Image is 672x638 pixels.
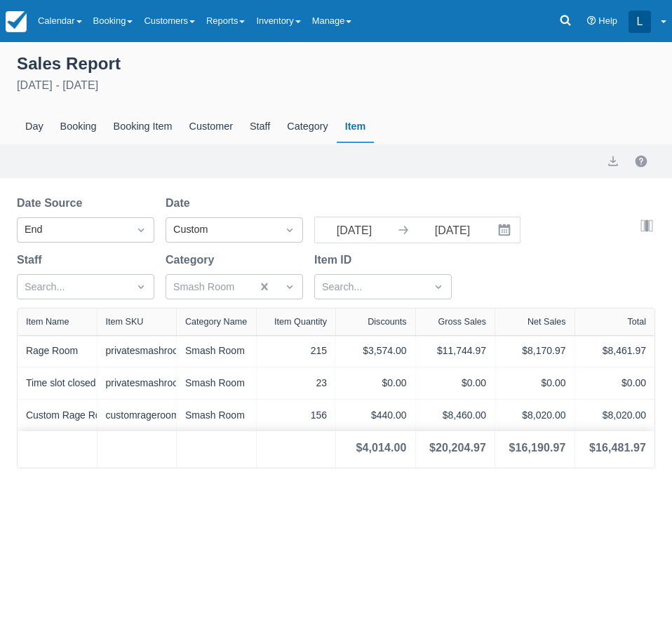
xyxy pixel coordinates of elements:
[314,252,357,269] label: Item ID
[283,223,297,237] span: Dropdown icon
[265,344,328,358] div: 215
[105,111,181,143] div: Booking Item
[584,376,647,391] div: $0.00
[605,153,621,170] button: export
[26,317,69,327] div: Item Name
[166,195,196,212] label: Date
[181,111,241,143] div: Customer
[185,408,248,423] div: Smash Room
[504,344,566,358] div: $8,170.97
[134,223,148,237] span: Dropdown icon
[424,408,487,423] div: $8,460.00
[283,280,297,294] span: Dropdown icon
[26,408,114,423] a: Custom Rage Room
[6,11,27,32] img: checkfront-main-nav-mini-logo.png
[429,440,486,456] div: $20,204.97
[344,408,407,423] div: $440.00
[356,440,407,456] div: $4,014.00
[17,195,88,212] label: Date Source
[368,317,406,327] div: Discounts
[173,222,270,238] div: Custom
[265,376,328,391] div: 23
[587,17,596,26] i: Help
[241,111,278,143] div: Staff
[278,111,336,143] div: Category
[584,344,647,358] div: $8,461.97
[315,217,394,243] input: Start Date
[274,317,327,327] div: Item Quantity
[413,217,492,243] input: End Date
[26,376,162,391] a: Time slot closed - Private Event
[185,344,248,358] div: Smash Room
[134,280,148,294] span: Dropdown icon
[185,376,248,391] div: Smash Room
[589,440,646,456] div: $16,481.97
[106,376,168,391] div: privatesmashroom_copy
[17,77,655,94] div: [DATE] - [DATE]
[166,252,220,269] label: Category
[344,344,407,358] div: $3,574.00
[424,344,487,358] div: $11,744.97
[492,217,520,243] button: Interact with the calendar and add the check-in date for your trip.
[106,344,168,358] div: privatesmashroom
[106,317,144,327] div: Item SKU
[265,408,328,423] div: 156
[504,376,566,391] div: $0.00
[337,111,375,143] div: Item
[424,376,487,391] div: $0.00
[25,222,121,238] div: End
[17,111,52,143] div: Day
[598,15,617,26] span: Help
[509,440,566,456] div: $16,190.97
[504,408,566,423] div: $8,020.00
[584,408,647,423] div: $8,020.00
[52,111,105,143] div: Booking
[26,344,78,358] a: Rage Room
[438,317,486,327] div: Gross Sales
[17,50,655,74] div: Sales Report
[431,280,445,294] span: Dropdown icon
[527,317,566,327] div: Net Sales
[185,317,247,327] div: Category Name
[629,11,651,33] div: L
[106,408,168,423] div: customrageroom
[17,252,48,269] label: Staff
[627,317,646,327] div: Total
[344,376,407,391] div: $0.00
